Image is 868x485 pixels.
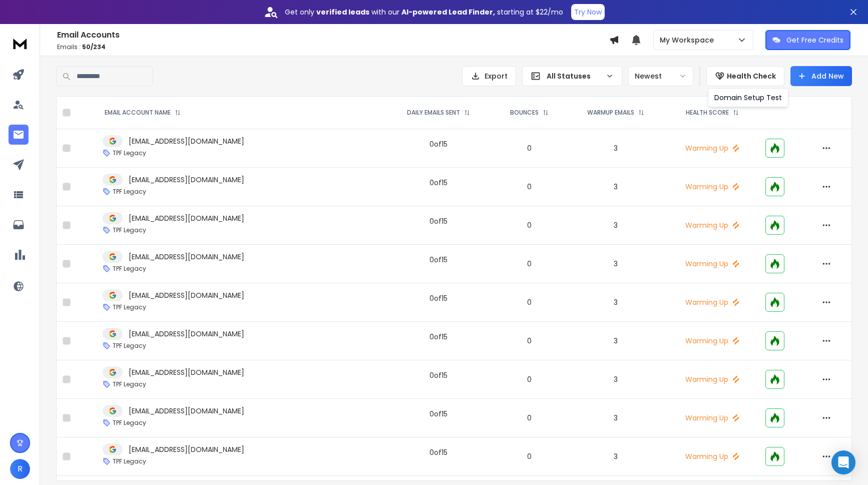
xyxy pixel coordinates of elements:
[429,216,448,226] div: 0 of 15
[316,7,369,17] strong: verified leads
[708,88,788,107] div: Domain Setup Test
[113,342,146,350] p: TPF Legacy
[566,360,665,399] td: 3
[499,143,561,153] p: 0
[113,188,146,196] p: TPF Legacy
[401,7,495,17] strong: AI-powered Lead Finder,
[285,7,563,17] p: Get only with our starting at $22/mo
[429,409,448,419] div: 0 of 15
[727,71,776,81] p: Health Check
[499,451,561,461] p: 0
[429,178,448,188] div: 0 of 15
[129,252,244,262] p: [EMAIL_ADDRESS][DOMAIN_NAME]
[113,303,146,311] p: TPF Legacy
[671,374,753,384] p: Warming Up
[499,259,561,269] p: 0
[429,293,448,303] div: 0 of 15
[671,413,753,423] p: Warming Up
[628,66,693,86] button: Newest
[429,255,448,265] div: 0 of 15
[706,66,784,86] button: Health Check
[671,143,753,153] p: Warming Up
[499,413,561,423] p: 0
[566,245,665,283] td: 3
[57,29,609,41] h1: Email Accounts
[129,136,244,146] p: [EMAIL_ADDRESS][DOMAIN_NAME]
[671,451,753,461] p: Warming Up
[429,447,448,457] div: 0 of 15
[566,283,665,322] td: 3
[566,206,665,245] td: 3
[129,213,244,223] p: [EMAIL_ADDRESS][DOMAIN_NAME]
[547,71,602,81] p: All Statuses
[571,4,605,20] button: Try Now
[499,374,561,384] p: 0
[113,419,146,427] p: TPF Legacy
[113,226,146,234] p: TPF Legacy
[660,35,718,45] p: My Workspace
[429,370,448,380] div: 0 of 15
[499,336,561,346] p: 0
[510,109,539,117] p: BOUNCES
[113,380,146,388] p: TPF Legacy
[129,444,244,454] p: [EMAIL_ADDRESS][DOMAIN_NAME]
[587,109,634,117] p: WARMUP EMAILS
[105,109,181,117] div: EMAIL ACCOUNT NAME
[499,297,561,307] p: 0
[129,367,244,377] p: [EMAIL_ADDRESS][DOMAIN_NAME]
[113,457,146,465] p: TPF Legacy
[113,149,146,157] p: TPF Legacy
[129,175,244,185] p: [EMAIL_ADDRESS][DOMAIN_NAME]
[499,220,561,230] p: 0
[566,322,665,360] td: 3
[686,109,729,117] p: HEALTH SCORE
[10,459,30,479] button: R
[462,66,516,86] button: Export
[671,182,753,192] p: Warming Up
[790,66,852,86] button: Add New
[566,129,665,168] td: 3
[671,297,753,307] p: Warming Up
[566,437,665,476] td: 3
[57,43,609,51] p: Emails :
[407,109,460,117] p: DAILY EMAILS SENT
[671,336,753,346] p: Warming Up
[10,34,30,53] img: logo
[566,168,665,206] td: 3
[831,450,855,474] div: Open Intercom Messenger
[129,329,244,339] p: [EMAIL_ADDRESS][DOMAIN_NAME]
[429,332,448,342] div: 0 of 15
[765,30,850,50] button: Get Free Credits
[429,139,448,149] div: 0 of 15
[566,399,665,437] td: 3
[574,7,602,17] p: Try Now
[499,182,561,192] p: 0
[786,35,843,45] p: Get Free Credits
[113,265,146,273] p: TPF Legacy
[671,259,753,269] p: Warming Up
[129,406,244,416] p: [EMAIL_ADDRESS][DOMAIN_NAME]
[129,290,244,300] p: [EMAIL_ADDRESS][DOMAIN_NAME]
[671,220,753,230] p: Warming Up
[82,43,106,51] span: 50 / 234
